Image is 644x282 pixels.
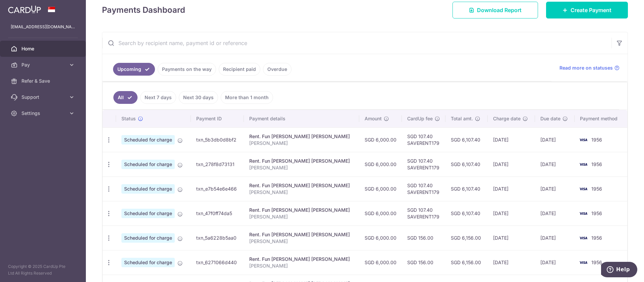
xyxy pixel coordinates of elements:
[249,207,354,213] div: Rent. Fun [PERSON_NAME] [PERSON_NAME]
[21,62,66,68] span: Pay
[8,5,41,13] img: CardUp
[11,24,75,30] p: [EMAIL_ADDRESS][DOMAIN_NAME]
[249,140,354,147] p: [PERSON_NAME]
[601,262,637,279] iframe: Opens a widget where you can find more information
[577,258,590,267] img: Bank Card
[359,127,402,152] td: SGD 6,000.00
[445,176,488,201] td: SGD 6,107.40
[249,256,354,263] div: Rent. Fun [PERSON_NAME] [PERSON_NAME]
[535,152,575,176] td: [DATE]
[591,161,602,167] span: 1956
[591,210,602,216] span: 1956
[359,201,402,226] td: SGD 6,000.00
[249,158,354,164] div: Rent. Fun [PERSON_NAME] [PERSON_NAME]
[402,176,445,201] td: SGD 107.40 SAVERENT179
[249,189,354,196] p: [PERSON_NAME]
[445,152,488,176] td: SGD 6,107.40
[488,127,535,152] td: [DATE]
[559,65,620,71] a: Read more on statuses
[402,226,445,250] td: SGD 156.00
[244,110,359,127] th: Payment details
[249,263,354,269] p: [PERSON_NAME]
[121,135,175,145] span: Scheduled for charge
[121,115,136,122] span: Status
[402,127,445,152] td: SGD 107.40 SAVERENT179
[249,238,354,245] p: [PERSON_NAME]
[21,94,66,100] span: Support
[191,176,244,201] td: txn_e7b54e6e466
[535,176,575,201] td: [DATE]
[591,137,602,143] span: 1956
[102,32,611,54] input: Search by recipient name, payment id or reference
[121,258,175,267] span: Scheduled for charge
[488,226,535,250] td: [DATE]
[577,160,590,168] img: Bank Card
[571,6,611,14] span: Create Payment
[121,184,175,194] span: Scheduled for charge
[121,160,175,169] span: Scheduled for charge
[113,91,138,104] a: All
[179,91,218,104] a: Next 30 days
[477,6,522,14] span: Download Report
[452,2,538,18] a: Download Report
[191,110,244,127] th: Payment ID
[191,250,244,275] td: txn_6271066d440
[158,63,216,76] a: Payments on the way
[488,152,535,176] td: [DATE]
[249,133,354,140] div: Rent. Fun [PERSON_NAME] [PERSON_NAME]
[359,250,402,275] td: SGD 6,000.00
[249,213,354,220] p: [PERSON_NAME]
[591,259,602,265] span: 1956
[445,226,488,250] td: SGD 6,156.00
[359,176,402,201] td: SGD 6,000.00
[575,110,627,127] th: Payment method
[219,63,260,76] a: Recipient paid
[577,136,590,144] img: Bank Card
[263,63,291,76] a: Overdue
[535,226,575,250] td: [DATE]
[445,201,488,226] td: SGD 6,107.40
[540,115,560,122] span: Due date
[221,91,273,104] a: More than 1 month
[249,231,354,238] div: Rent. Fun [PERSON_NAME] [PERSON_NAME]
[113,63,155,76] a: Upcoming
[407,115,433,122] span: CardUp fee
[577,209,590,217] img: Bank Card
[121,209,175,218] span: Scheduled for charge
[21,78,66,84] span: Refer & Save
[445,250,488,275] td: SGD 6,156.00
[535,127,575,152] td: [DATE]
[591,235,602,241] span: 1956
[359,226,402,250] td: SGD 6,000.00
[591,186,602,192] span: 1956
[121,233,175,243] span: Scheduled for charge
[402,250,445,275] td: SGD 156.00
[488,201,535,226] td: [DATE]
[577,234,590,242] img: Bank Card
[402,152,445,176] td: SGD 107.40 SAVERENT179
[445,127,488,152] td: SGD 6,107.40
[21,110,66,117] span: Settings
[577,185,590,193] img: Bank Card
[488,176,535,201] td: [DATE]
[559,65,613,71] span: Read more on statuses
[249,182,354,189] div: Rent. Fun [PERSON_NAME] [PERSON_NAME]
[359,152,402,176] td: SGD 6,000.00
[535,250,575,275] td: [DATE]
[140,91,176,104] a: Next 7 days
[249,164,354,171] p: [PERSON_NAME]
[102,4,185,16] h4: Payments Dashboard
[365,115,382,122] span: Amount
[191,201,244,226] td: txn_47f0ff74da5
[488,250,535,275] td: [DATE]
[191,152,244,176] td: txn_278f8d73131
[535,201,575,226] td: [DATE]
[451,115,473,122] span: Total amt.
[493,115,521,122] span: Charge date
[402,201,445,226] td: SGD 107.40 SAVERENT179
[191,226,244,250] td: txn_5a6228b5aa0
[191,127,244,152] td: txn_5b3db0d8bf2
[546,2,628,18] a: Create Payment
[21,45,66,52] span: Home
